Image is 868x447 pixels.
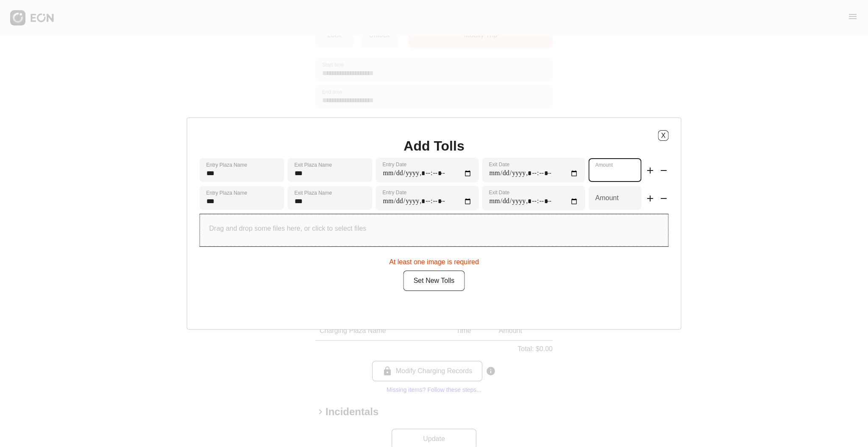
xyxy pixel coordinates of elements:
[383,189,407,196] label: Entry Date
[295,162,332,168] label: Exit Plaza Name
[659,193,669,204] span: remove
[489,161,510,168] label: Exit Date
[383,161,407,168] label: Entry Date
[403,141,464,151] h1: Add Tolls
[595,162,613,168] label: Amount
[209,223,367,234] p: Drag and drop some files here, or click to select files
[595,193,619,203] label: Amount
[659,165,669,176] span: remove
[295,190,332,196] label: Exit Plaza Name
[645,193,655,204] span: add
[645,165,655,176] span: add
[206,162,248,168] label: Entry Plaza Name
[200,254,669,267] div: At least one image is required
[489,189,510,196] label: Exit Date
[206,190,248,196] label: Entry Plaza Name
[658,130,669,141] button: X
[403,271,465,291] button: Set New Tolls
